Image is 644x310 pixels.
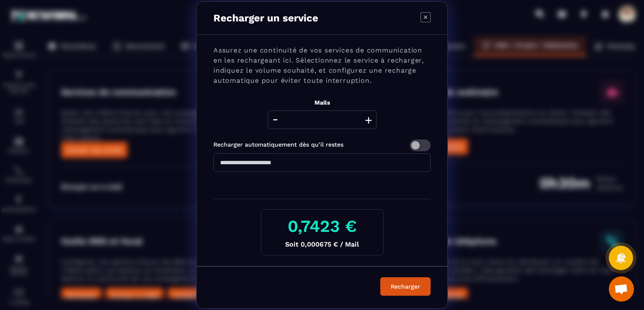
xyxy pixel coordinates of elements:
[363,110,374,129] button: +
[268,240,377,248] p: Soit 0,000675 € / Mail
[213,12,318,24] p: Recharger un service
[609,276,634,302] a: Ouvrir le chat
[268,216,377,236] h3: 0,7423 €
[314,99,330,106] label: Mails
[380,277,431,296] button: Recharger
[386,282,425,291] div: Recharger
[213,45,431,86] p: Assurez une continuité de vos services de communication en les rechargeant ici. Sélectionnez le s...
[270,110,280,129] button: -
[213,141,343,148] label: Recharger automatiquement dès qu’il restes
